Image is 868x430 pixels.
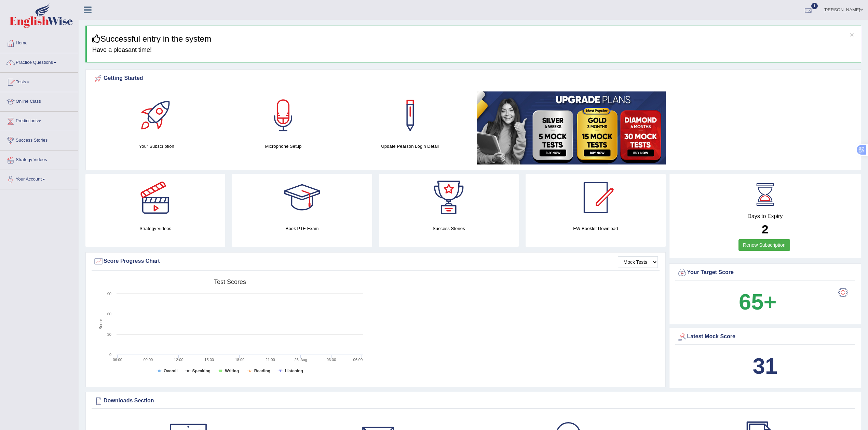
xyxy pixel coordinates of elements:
[113,358,122,362] text: 06:00
[739,289,776,314] b: 65+
[225,369,239,373] tspan: Writing
[0,131,78,148] a: Success Stories
[97,143,217,150] h4: Your Subscription
[93,73,853,84] div: Getting Started
[107,312,111,316] text: 60
[350,143,470,150] h4: Update Pearson Login Detail
[266,358,275,362] text: 21:00
[98,319,103,330] tspan: Score
[327,358,336,362] text: 03:00
[353,358,363,362] text: 06:00
[0,92,78,109] a: Online Class
[0,53,78,70] a: Practice Questions
[379,225,519,232] h4: Success Stories
[0,112,78,129] a: Predictions
[107,332,111,336] text: 30
[285,369,303,373] tspan: Listening
[753,354,777,378] b: 31
[0,170,78,187] a: Your Account
[526,225,665,232] h4: EW Booklet Download
[738,239,790,251] a: Renew Subscription
[93,256,658,267] div: Score Progress Chart
[235,358,245,362] text: 18:00
[477,91,666,164] img: small5.jpg
[204,358,214,362] text: 15:00
[811,3,818,9] span: 1
[144,358,153,362] text: 09:00
[677,268,854,278] div: Your Target Score
[223,143,343,150] h4: Microphone Setup
[850,31,854,38] button: ×
[93,396,853,406] div: Downloads Section
[214,278,246,285] tspan: Test scores
[85,225,225,232] h4: Strategy Videos
[677,332,854,342] div: Latest Mock Score
[109,353,111,357] text: 0
[762,223,768,236] b: 2
[174,358,184,362] text: 12:00
[232,225,372,232] h4: Book PTE Exam
[0,73,78,90] a: Tests
[295,358,307,362] tspan: 26. Aug
[164,369,178,373] tspan: Overall
[192,369,211,373] tspan: Speaking
[254,369,270,373] tspan: Reading
[0,150,78,168] a: Strategy Videos
[92,47,856,54] h4: Have a pleasant time!
[677,213,854,219] h4: Days to Expiry
[107,292,111,296] text: 90
[0,34,78,51] a: Home
[92,34,856,43] h3: Successful entry in the system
